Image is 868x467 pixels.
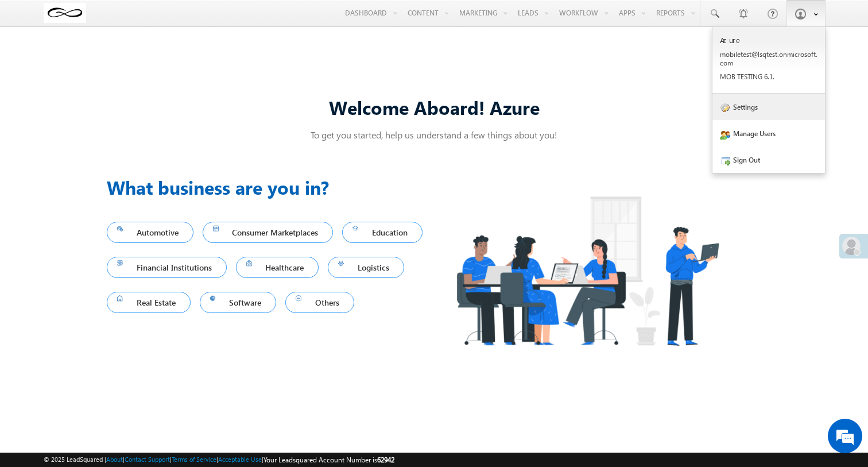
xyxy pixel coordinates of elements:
[60,60,193,75] div: Chat with us now
[712,120,825,146] a: Manage Users
[106,456,123,463] a: About
[720,50,817,67] p: mobil etest @lsqt est.o nmicr osoft .com
[15,106,210,344] textarea: Type your message and hit 'Enter'
[117,225,183,240] span: Automotive
[712,146,825,173] a: Sign Out
[117,260,216,275] span: Financial Institutions
[213,225,323,240] span: Consumer Marketplaces
[172,456,216,463] a: Terms of Service
[338,260,394,275] span: Logistics
[352,225,412,240] span: Education
[107,95,761,119] div: Welcome Aboard! Azure
[188,6,216,33] div: Minimize live chat window
[263,456,394,464] span: Your Leadsquared Account Number is
[246,260,309,275] span: Healthcare
[44,3,87,23] img: Custom Logo
[434,173,741,368] img: Industry.png
[377,456,394,464] span: 62942
[720,35,817,45] p: Azure
[218,456,262,463] a: Acceptable Use
[296,295,344,310] span: Others
[210,295,266,310] span: Software
[117,295,180,310] span: Real Estate
[720,72,817,81] p: MOB TESTI NG 6.1.
[107,173,434,201] h3: What business are you in?
[712,27,825,94] a: Azure mobiletest@lsqtest.onmicrosoft.com MOB TESTING 6.1.
[107,129,761,141] p: To get you started, help us understand a few things about you!
[156,354,208,369] em: Start Chat
[125,456,170,463] a: Contact Support
[712,94,825,120] a: Settings
[20,60,48,75] img: d_60004797649_company_0_60004797649
[44,454,394,465] span: © 2025 LeadSquared | | | | |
